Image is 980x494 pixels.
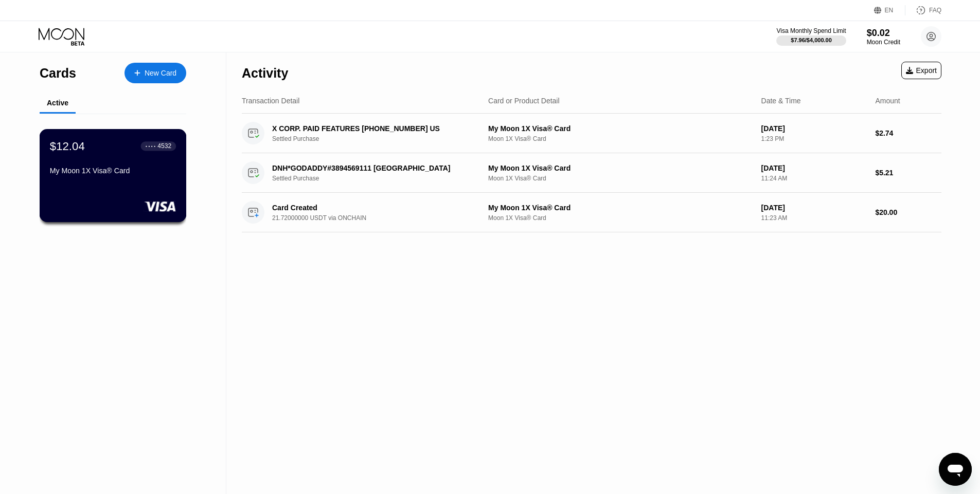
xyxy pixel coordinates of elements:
div: Card or Product Detail [488,97,560,105]
div: $0.02Moon Credit [867,28,900,46]
div: DNH*GODADDY#3894569111 [GEOGRAPHIC_DATA]Settled PurchaseMy Moon 1X Visa® CardMoon 1X Visa® Card[D... [242,153,941,193]
div: X CORP. PAID FEATURES [PHONE_NUMBER] US [272,124,472,133]
div: My Moon 1X Visa® Card [488,164,753,172]
div: Active [47,99,68,107]
div: Date & Time [761,97,801,105]
div: Visa Monthly Spend Limit [776,27,846,34]
div: Moon 1X Visa® Card [488,214,753,222]
div: Card Created21.72000000 USDT via ONCHAINMy Moon 1X Visa® CardMoon 1X Visa® Card[DATE]11:23 AM$20.00 [242,193,941,232]
div: Moon 1X Visa® Card [488,135,753,142]
div: EN [874,5,905,15]
div: $5.21 [875,169,941,177]
div: $7.96 / $4,000.00 [791,37,832,43]
div: 1:23 PM [761,135,867,142]
div: Export [901,62,941,79]
div: 21.72000000 USDT via ONCHAIN [272,214,487,222]
div: 11:24 AM [761,175,867,182]
div: My Moon 1X Visa® Card [50,167,176,175]
div: X CORP. PAID FEATURES [PHONE_NUMBER] USSettled PurchaseMy Moon 1X Visa® CardMoon 1X Visa® Card[DA... [242,114,941,153]
div: Card Created [272,204,472,212]
div: $20.00 [875,208,941,216]
div: EN [885,7,894,14]
div: $0.02 [867,28,900,39]
div: FAQ [929,7,941,14]
div: [DATE] [761,164,867,172]
div: Settled Purchase [272,135,487,142]
div: New Card [145,69,176,78]
div: Amount [875,97,900,105]
iframe: Button to launch messaging window [939,453,972,486]
div: Export [906,66,937,75]
div: DNH*GODADDY#3894569111 [GEOGRAPHIC_DATA] [272,164,472,172]
div: My Moon 1X Visa® Card [488,124,753,133]
div: Visa Monthly Spend Limit$7.96/$4,000.00 [776,27,846,46]
div: My Moon 1X Visa® Card [488,204,753,212]
div: [DATE] [761,124,867,133]
div: Activity [242,66,288,81]
div: [DATE] [761,204,867,212]
div: FAQ [905,5,941,15]
div: $12.04 [50,139,85,153]
div: $12.04● ● ● ●4532My Moon 1X Visa® Card [40,130,186,222]
div: $2.74 [875,129,941,137]
div: 11:23 AM [761,214,867,222]
div: New Card [124,63,186,83]
div: Settled Purchase [272,175,487,182]
div: Moon Credit [867,39,900,46]
div: ● ● ● ● [146,144,156,148]
div: Moon 1X Visa® Card [488,175,753,182]
div: Cards [40,66,76,81]
div: 4532 [157,142,171,150]
div: Transaction Detail [242,97,299,105]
